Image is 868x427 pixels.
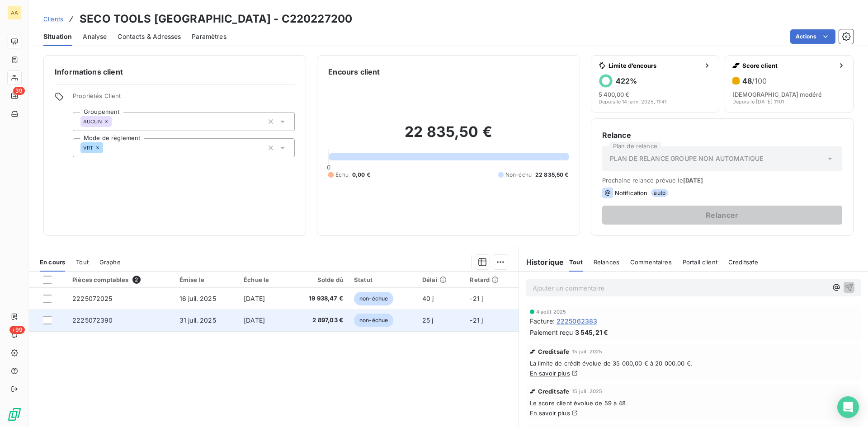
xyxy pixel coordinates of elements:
[244,316,265,324] span: [DATE]
[470,295,483,302] span: -21 j
[132,276,141,284] span: 2
[244,276,282,283] div: Échue le
[192,32,226,41] span: Paramètres
[293,316,343,325] span: 2 897,03 €
[7,5,22,20] div: AA
[728,258,759,266] span: Creditsafe
[683,177,703,184] span: [DATE]
[536,309,566,314] span: 4 août 2025
[535,171,569,179] span: 22 835,50 €
[742,76,767,85] h6: 48
[354,276,411,283] div: Statut
[505,171,532,179] span: Non-échu
[43,14,63,23] a: Clients
[530,316,555,326] span: Facture :
[179,276,233,283] div: Émise le
[591,55,720,113] button: Limite d’encours422%5 400,00 €Depuis le 14 janv. 2025, 11:41
[602,130,842,141] h6: Relance
[615,189,648,197] span: Notification
[83,119,102,124] span: AUCUN
[112,117,119,126] input: Ajouter une valeur
[837,396,859,418] div: Open Intercom Messenger
[83,32,107,41] span: Analyse
[790,29,835,44] button: Actions
[335,171,349,179] span: Échu
[72,295,113,302] span: 2225072025
[40,258,65,266] span: En cours
[530,360,857,367] span: La limite de crédit évolue de 35 000,00 € à 20 000,00 €.
[83,145,93,150] span: VRT
[9,326,25,334] span: +99
[519,257,564,267] h6: Historique
[13,87,25,95] span: 39
[732,91,822,98] span: [DEMOGRAPHIC_DATA] modéré
[7,407,22,422] img: Logo LeanPay
[328,66,380,77] h6: Encours client
[594,258,619,266] span: Relances
[742,62,834,69] span: Score client
[179,295,216,302] span: 16 juil. 2025
[80,11,352,27] h3: SECO TOOLS [GEOGRAPHIC_DATA] - C220227200
[538,348,570,355] span: Creditsafe
[752,76,767,85] span: /100
[530,370,570,377] a: En savoir plus
[7,89,21,103] a: 39
[572,349,602,354] span: 15 juil. 2025
[73,92,295,105] span: Propriétés Client
[422,276,459,283] div: Délai
[630,258,672,266] span: Commentaires
[352,171,370,179] span: 0,00 €
[43,32,72,41] span: Situation
[293,294,343,303] span: 19 938,47 €
[99,258,121,266] span: Graphe
[530,399,857,407] span: Le score client évolue de 59 à 48.
[575,328,609,337] span: 3 545,21 €
[599,91,629,98] span: 5 400,00 €
[602,177,842,184] span: Prochaine relance prévue le
[609,62,700,69] span: Limite d’encours
[569,258,583,266] span: Tout
[530,328,573,337] span: Paiement reçu
[725,55,854,113] button: Score client48/100[DEMOGRAPHIC_DATA] modéréDepuis le [DATE] 11:01
[354,292,393,305] span: non-échue
[43,15,63,23] span: Clients
[422,316,434,324] span: 25 j
[103,144,110,152] input: Ajouter une valeur
[244,295,265,302] span: [DATE]
[616,76,637,85] h6: 422 %
[732,99,784,104] span: Depuis le [DATE] 11:01
[293,276,343,283] div: Solde dû
[55,66,295,77] h6: Informations client
[179,316,216,324] span: 31 juil. 2025
[683,258,717,266] span: Portail client
[470,276,513,283] div: Retard
[572,389,602,394] span: 15 juil. 2025
[651,189,668,197] span: auto
[327,164,330,171] span: 0
[530,409,570,417] a: En savoir plus
[354,314,393,327] span: non-échue
[118,32,181,41] span: Contacts & Adresses
[72,316,113,324] span: 2225072390
[470,316,483,324] span: -21 j
[557,316,598,326] span: 2225062383
[422,295,434,302] span: 40 j
[76,258,89,266] span: Tout
[610,154,764,163] span: PLAN DE RELANCE GROUPE NON AUTOMATIQUE
[328,123,568,150] h2: 22 835,50 €
[538,388,570,395] span: Creditsafe
[602,206,842,225] button: Relancer
[72,276,169,284] div: Pièces comptables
